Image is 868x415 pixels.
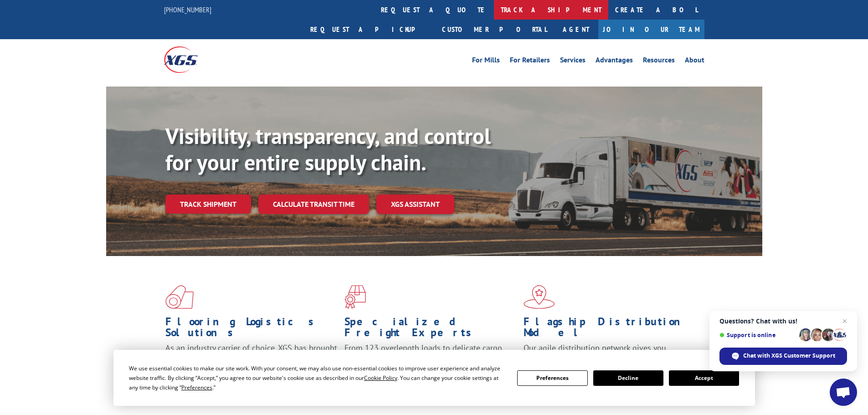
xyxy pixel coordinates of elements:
span: Preferences [181,384,212,391]
a: Resources [643,56,675,67]
a: Advantages [596,56,633,67]
span: Support is online [719,332,796,338]
div: Cookie Consent Prompt [113,350,755,406]
a: Agent [554,20,598,39]
b: Visibility, transparency, and control for your entire supply chain. [165,122,491,176]
p: From 123 overlength loads to delicate cargo, our experienced staff knows the best way to move you... [344,343,517,383]
a: Customer Portal [435,20,554,39]
a: Calculate transit time [258,195,369,214]
a: Track shipment [165,195,251,214]
a: XGS ASSISTANT [376,195,454,214]
a: [PHONE_NUMBER] [164,5,211,14]
h1: Specialized Freight Experts [344,316,517,343]
h1: Flagship Distribution Model [524,316,696,343]
span: Chat with XGS Customer Support [743,352,835,360]
span: As an industry carrier of choice, XGS has brought innovation and dedication to flooring logistics... [165,343,337,375]
img: xgs-icon-flagship-distribution-model-red [524,285,555,309]
button: Decline [593,370,663,386]
a: About [685,56,704,67]
span: Chat with XGS Customer Support [719,348,847,365]
a: Join Our Team [598,20,704,39]
a: For Mills [472,56,500,67]
h1: Flooring Logistics Solutions [165,316,338,343]
a: Services [560,56,586,67]
span: Questions? Chat with us! [719,318,847,325]
span: Cookie Policy [364,374,397,382]
img: xgs-icon-total-supply-chain-intelligence-red [165,285,194,309]
div: We use essential cookies to make our site work. With your consent, we may also use non-essential ... [129,364,506,392]
button: Accept [669,370,739,386]
a: For Retailers [510,56,550,67]
button: Preferences [517,370,587,386]
span: Our agile distribution network gives you nationwide inventory management on demand. [524,343,691,364]
a: Open chat [830,379,857,406]
img: xgs-icon-focused-on-flooring-red [344,285,366,309]
a: Request a pickup [303,20,435,39]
